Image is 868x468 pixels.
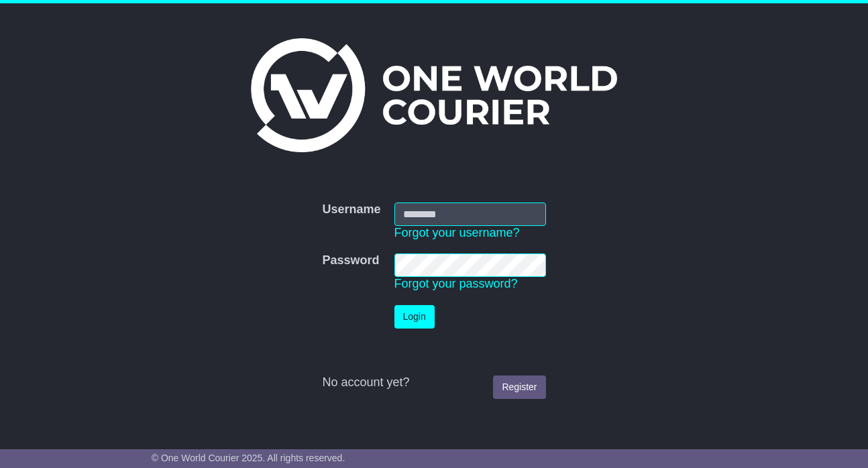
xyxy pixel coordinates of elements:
a: Forgot your username? [394,226,520,239]
a: Register [493,375,545,399]
span: © One World Courier 2025. All rights reserved. [152,453,345,463]
label: Password [322,253,379,268]
button: Login [394,305,435,329]
img: One World [251,38,617,152]
div: No account yet? [322,375,545,390]
label: Username [322,202,380,217]
a: Forgot your password? [394,277,518,290]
